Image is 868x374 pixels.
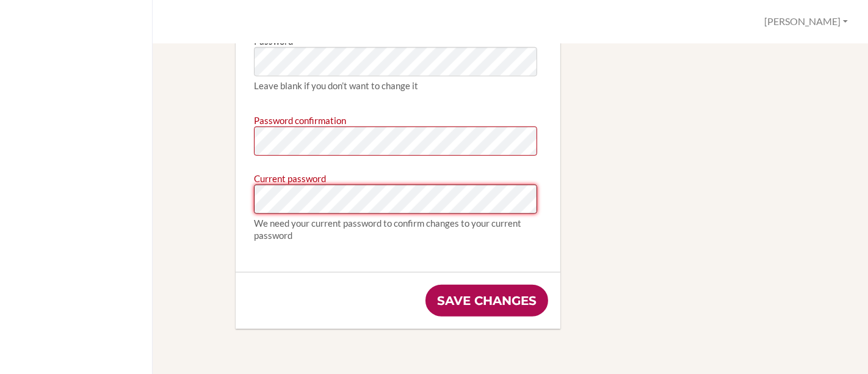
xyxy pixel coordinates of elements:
input: Save changes [425,285,548,317]
label: Password confirmation [254,110,346,127]
div: Leave blank if you don’t want to change it [254,79,542,92]
div: We need your current password to confirm changes to your current password [254,217,542,241]
button: [PERSON_NAME] [759,10,853,33]
label: Current password [254,168,326,185]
